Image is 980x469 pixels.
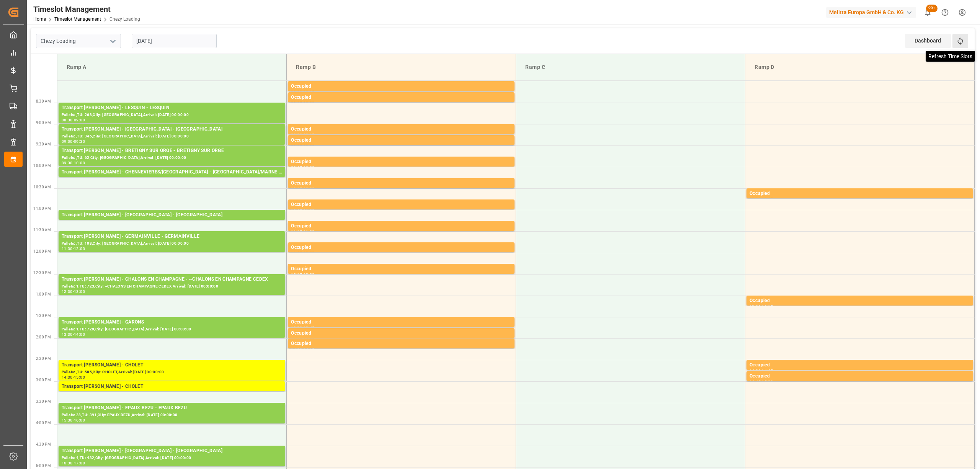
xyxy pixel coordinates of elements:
div: Transport [PERSON_NAME] - [GEOGRAPHIC_DATA] - [GEOGRAPHIC_DATA] [62,211,282,219]
a: Home [33,16,46,22]
div: 12:15 [291,273,302,276]
div: 11:45 [291,252,302,255]
button: Help Center [936,4,954,21]
div: Transport [PERSON_NAME] - CHENNEVIERES/[GEOGRAPHIC_DATA] - [GEOGRAPHIC_DATA]/MARNE CEDEX [62,168,282,176]
div: 14:00 [303,337,314,341]
div: Occupied [291,137,511,144]
button: Melitta Europa GmbH & Co. KG [826,5,919,20]
span: 10:00 AM [33,163,51,168]
div: 11:30 [303,230,314,234]
div: - [302,337,303,341]
div: 11:30 [62,247,73,250]
div: 10:15 [291,187,302,191]
div: Occupied [291,340,511,348]
div: 10:45 [762,198,773,201]
div: Transport [PERSON_NAME] - EPAUX BEZU - EPAUX BEZU [62,404,282,412]
input: DD-MM-YYYY [132,34,217,48]
div: - [302,133,303,137]
div: Occupied [750,373,970,380]
div: 13:00 [750,305,761,308]
div: - [302,252,303,255]
div: - [302,326,303,330]
div: - [302,144,303,148]
div: Transport [PERSON_NAME] - GERMAINVILLE - GERMAINVILLE [62,233,282,240]
div: 15:00 [74,376,85,379]
span: 4:30 PM [36,442,51,446]
div: Occupied [291,126,511,133]
div: - [302,101,303,105]
div: - [302,273,303,276]
a: Timeslot Management [54,16,101,22]
div: Pallets: ,TU: 62,City: [GEOGRAPHIC_DATA],Arrival: [DATE] 00:00:00 [62,155,282,161]
div: 11:15 [291,230,302,234]
div: - [73,418,74,422]
div: Occupied [750,361,970,369]
div: Pallets: ,TU: 268,City: [GEOGRAPHIC_DATA],Arrival: [DATE] 00:00:00 [62,112,282,118]
div: Pallets: 28,TU: 391,City: EPAUX BEZU,Arrival: [DATE] 00:00:00 [62,412,282,418]
div: - [302,90,303,94]
div: Occupied [291,83,511,90]
div: 08:30 [62,118,73,122]
div: Occupied [291,222,511,230]
div: Transport [PERSON_NAME] - CHOLET [62,383,282,391]
div: - [73,161,74,165]
div: Pallets: ,TU: 346,City: [GEOGRAPHIC_DATA],Arrival: [DATE] 00:00:00 [62,133,282,140]
div: Pallets: 18,TU: 654,City: [GEOGRAPHIC_DATA]/MARNE CEDEX,Arrival: [DATE] 00:00:00 [62,176,282,183]
div: - [761,198,762,201]
div: 08:00 [291,90,302,94]
span: 2:00 PM [36,335,51,339]
div: - [73,247,74,250]
div: 10:00 [303,166,314,169]
div: 10:30 [750,198,761,201]
span: 4:00 PM [36,421,51,425]
div: - [73,376,74,379]
span: 11:30 AM [33,228,51,232]
div: Pallets: 1,TU: 729,City: [GEOGRAPHIC_DATA],Arrival: [DATE] 00:00:00 [62,326,282,333]
div: Melitta Europa GmbH & Co. KG [826,7,916,18]
span: 1:00 PM [36,292,51,296]
div: - [302,187,303,191]
div: Ramp A [64,60,280,74]
div: 09:00 [291,133,302,137]
div: Pallets: ,TU: 585,City: CHOLET,Arrival: [DATE] 00:00:00 [62,369,282,376]
div: 14:00 [74,333,85,336]
div: - [73,118,74,122]
span: 5:00 PM [36,464,51,468]
span: 3:30 PM [36,399,51,404]
span: 1:30 PM [36,314,51,318]
span: 10:30 AM [33,185,51,189]
div: Occupied [291,244,511,252]
div: 14:30 [62,376,73,379]
div: 17:00 [74,461,85,465]
div: 16:00 [74,418,85,422]
div: - [302,209,303,212]
div: Timeslot Management [33,3,140,15]
div: 10:45 [291,209,302,212]
div: Transport [PERSON_NAME] - CHOLET [62,361,282,369]
div: 14:30 [750,369,761,373]
span: 99+ [926,5,938,12]
div: - [73,140,74,143]
div: 09:00 [74,118,85,122]
button: show 100 new notifications [919,4,936,21]
div: - [761,380,762,384]
div: 09:00 [62,140,73,143]
div: 13:30 [62,333,73,336]
span: 12:00 PM [33,249,51,253]
div: 14:00 [291,348,302,351]
div: 09:30 [303,144,314,148]
div: Occupied [291,158,511,166]
div: 12:30 [62,290,73,293]
div: 13:45 [291,337,302,341]
div: Occupied [291,201,511,209]
div: Dashboard [905,34,951,48]
div: Pallets: ,TU: 470,City: [GEOGRAPHIC_DATA],Arrival: [DATE] 00:00:00 [62,219,282,226]
span: 9:00 AM [36,121,51,125]
div: - [302,166,303,169]
div: Occupied [291,330,511,337]
span: 8:30 AM [36,99,51,103]
div: Occupied [291,94,511,101]
div: Occupied [750,297,970,305]
div: - [73,333,74,336]
div: Pallets: ,TU: 47,City: CHOLET,Arrival: [DATE] 00:00:00 [62,391,282,397]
